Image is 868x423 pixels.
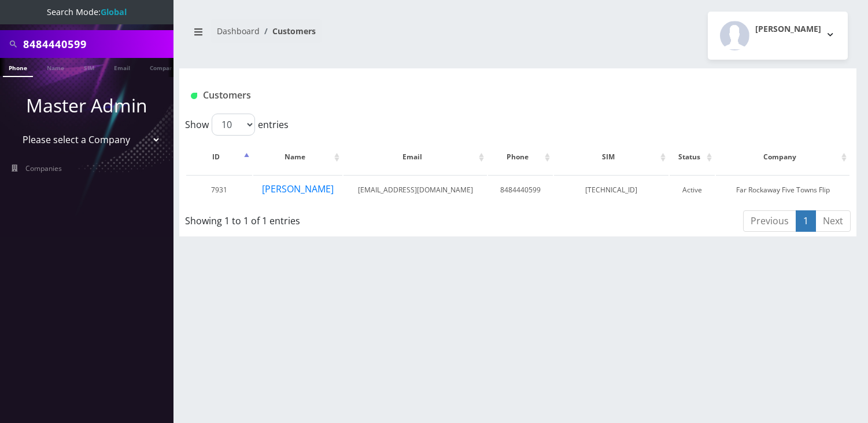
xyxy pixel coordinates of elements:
th: Status: activate to sort column ascending [670,140,715,174]
a: 1 [796,210,816,232]
td: [EMAIL_ADDRESS][DOMAIN_NAME] [343,175,487,205]
h1: Customers [191,90,733,101]
div: Showing 1 to 1 of 1 entries [185,209,454,228]
input: Search All Companies [23,33,171,55]
label: Show entries [185,114,289,136]
th: Phone: activate to sort column ascending [488,140,553,174]
strong: Global [101,6,127,17]
th: Name: activate to sort column ascending [253,140,342,174]
a: Next [815,210,851,232]
a: Previous [743,210,796,232]
a: Name [41,58,70,76]
th: Email: activate to sort column ascending [343,140,487,174]
span: Search Mode: [47,6,127,17]
td: [TECHNICAL_ID] [554,175,668,205]
li: Customers [260,25,316,37]
td: Active [670,175,715,205]
td: 8484440599 [488,175,553,205]
th: SIM: activate to sort column ascending [554,140,668,174]
a: Dashboard [217,25,260,37]
a: Company [144,58,183,76]
button: [PERSON_NAME] [261,181,334,196]
span: Companies [25,163,62,173]
button: [PERSON_NAME] [708,12,848,60]
a: SIM [78,58,100,76]
select: Showentries [212,114,255,136]
h2: [PERSON_NAME] [755,24,821,34]
td: 7931 [186,175,252,205]
th: Company: activate to sort column ascending [716,140,849,174]
a: Phone [3,58,33,77]
td: Far Rockaway Five Towns Flip [716,175,849,205]
a: Email [108,58,136,76]
th: ID: activate to sort column descending [186,140,252,174]
nav: breadcrumb [188,19,509,52]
